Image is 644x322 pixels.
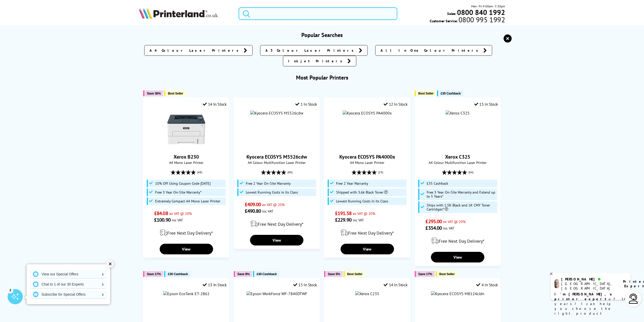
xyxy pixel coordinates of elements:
a: Printerland Logo [139,8,232,20]
a: All In One Colour Printers [375,45,492,56]
a: Inkjet Printers [283,56,356,66]
a: View [341,244,394,254]
div: 15 In Stock [293,282,317,287]
span: Mon - Fri 9:00am - 5:30pm [471,4,505,9]
span: ex VAT @ 20% [169,211,192,216]
span: (80) [287,167,293,177]
span: Free 2 Year On-Site Warranty [246,181,291,185]
span: A4 Colour Multifunction Laser Printer [237,160,317,165]
span: A4 Colour Multifunction Laser Printer [418,160,498,165]
p: of 14 years! I can help you choose the right product [554,292,627,316]
span: Free 3 Year On-Site Warranty* [155,190,201,194]
a: A3 Colour Laser Printers [260,45,368,56]
span: £35 Cashback [427,181,448,185]
span: ex VAT @ 20% [353,211,375,216]
a: View our Special Offers [30,270,106,278]
span: Shipped with 3.6k Black Toner [336,190,388,194]
b: 0800 840 1992 [457,8,505,17]
a: Chat to 1 of our 30 Experts [30,280,106,288]
a: Kyocera ECOSYS M8124cidn [431,291,484,296]
span: All In One Colour Printers [381,48,481,53]
div: 13 In Stock [203,282,226,287]
span: Save 5% [328,272,340,276]
button: Best Seller [164,90,186,96]
span: Save 9% [237,272,250,276]
span: inc VAT [353,218,364,222]
span: Save 17% [147,272,161,276]
h3: Most Popular Printers [139,74,505,81]
img: user-headset-light.svg [628,294,638,304]
span: Inkjet Printers [288,59,345,64]
img: Xerox C235 [355,291,379,296]
span: Extremely Compact A4 Mono Laser Printer [155,199,220,203]
div: 15 In Stock [474,102,498,107]
span: £191.58 [335,210,351,217]
span: A4 Mono Laser Printer [327,160,407,165]
a: View [431,252,484,262]
a: Xerox B230 [174,154,199,160]
img: Xerox C325 [446,110,470,116]
span: £40 Cashback [257,272,277,276]
span: Best Seller [168,91,183,95]
img: Epson WorkForce WF-7840DTWF [246,291,307,296]
span: Save 36% [147,91,161,95]
a: A4 Colour Laser Printers [144,45,253,56]
span: £35 Cashback [441,91,461,95]
button: Save 17% [415,271,435,277]
button: £35 Cashback [437,90,463,96]
div: [GEOGRAPHIC_DATA], [GEOGRAPHIC_DATA] [561,281,617,291]
button: Best Seller [436,271,457,277]
span: £409.00 [245,201,261,208]
button: £40 Cashback [253,271,279,277]
b: I'm [PERSON_NAME], a printer expert [554,292,613,301]
span: ex VAT @ 20% [443,219,466,224]
span: A3 Colour Laser Printers [265,48,356,53]
div: modal_delivery [327,226,407,240]
span: (48) [197,167,202,177]
h3: Popular Searches [139,31,505,39]
span: inc VAT [172,218,183,222]
span: Free 2 Year Warranty [336,181,368,185]
span: Best Seller [418,91,434,95]
img: Xerox B230 [167,110,205,148]
div: modal_delivery [237,217,317,231]
div: 12 In Stock [384,102,407,107]
span: (19) [378,167,383,177]
img: Kyocera ECOSYS PA4000x [343,110,392,116]
img: Epson EcoTank ET-2862 [163,291,210,296]
a: View [250,235,303,245]
div: 14 In Stock [384,282,407,287]
span: A4 Colour Laser Printers [150,48,241,53]
div: [PERSON_NAME] [561,277,617,281]
span: Customer Service: [430,17,505,23]
img: Kyocera ECOSYS M5526cdw [250,110,303,116]
a: Xerox B230 [167,144,205,149]
span: ex VAT @ 20% [262,202,285,207]
button: Save 9% [234,271,252,277]
span: £354.00 [425,225,442,231]
div: 14 In Stock [203,102,226,107]
img: Printerland Logo [139,8,218,19]
span: inc VAT [262,209,273,214]
span: inc VAT [443,226,454,231]
div: modal_delivery [146,226,226,240]
span: Best Seller [347,272,363,276]
div: modal_delivery [418,234,498,248]
a: Kyocera ECOSYS M5526cdw [246,154,307,160]
span: 0800 995 1992 [458,17,505,22]
a: Subscribe for Special Offers [30,290,106,298]
span: £490.80 [245,208,261,214]
span: A4 Mono Laser Printer [146,160,226,165]
div: ✕ [107,260,114,268]
span: £229.90 [335,217,351,223]
span: Lowest Running Costs in its Class [246,190,298,194]
div: 1 In Stock [295,102,317,107]
a: Xerox C325 [445,154,470,160]
button: Save 17% [143,271,163,277]
span: £84.08 [154,210,168,217]
span: (84) [468,167,473,177]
